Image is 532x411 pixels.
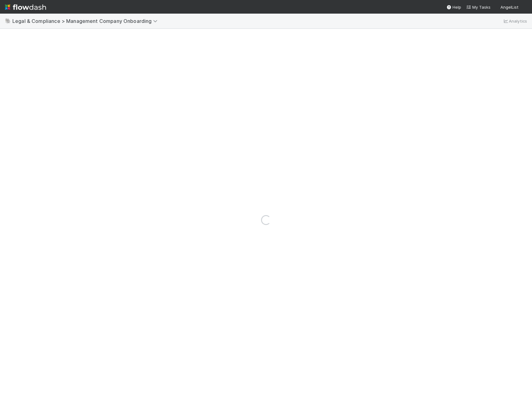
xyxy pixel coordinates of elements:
[5,18,11,24] span: 🐘
[521,4,527,11] img: avatar_aa4fbed5-f21b-48f3-8bdd-57047a9d59de.png
[12,18,161,24] span: Legal & Compliance > Management Company Onboarding
[466,5,491,10] span: My Tasks
[446,4,461,10] div: Help
[466,4,491,10] a: My Tasks
[500,5,518,10] span: AngelList
[5,2,46,12] img: logo-inverted-e16ddd16eac7371096b0.svg
[503,17,527,25] a: Analytics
